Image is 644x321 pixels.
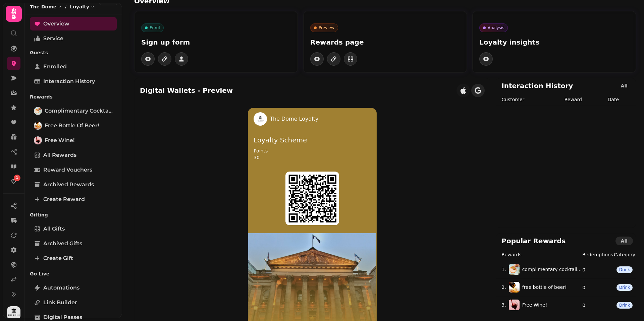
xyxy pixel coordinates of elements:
th: Reward [564,96,607,106]
img: qr-code.png [288,174,336,222]
span: Archived Rewards [43,181,94,189]
span: Archived Gifts [43,240,82,248]
a: 1 [7,175,20,188]
span: Drink [619,303,630,308]
p: Loyalty insights [479,38,629,47]
td: 0 [582,279,613,297]
span: Create Gift [43,254,73,262]
span: Create reward [43,195,85,203]
a: Enrolled [30,60,117,73]
span: Automations [43,284,79,292]
h2: Popular Rewards [501,236,566,246]
h2: Digital Wallets - Preview [140,86,233,95]
button: All [615,81,633,90]
p: Guests [30,47,117,59]
span: Interaction History [43,77,95,85]
img: complimentary cocktail! [35,108,41,114]
span: All Rewards [43,151,76,159]
a: Archived Gifts [30,237,117,250]
a: Free Wine!Free Wine! [30,134,117,147]
button: User avatar [6,306,22,320]
span: complimentary cocktail! [45,107,113,115]
h2: Interaction History [501,81,573,90]
a: Interaction History [30,75,117,88]
span: All [621,239,628,243]
a: Link Builder [30,296,117,309]
span: 2 . [501,284,506,291]
p: Go Live [30,268,117,280]
p: points [254,147,268,154]
button: Loyalty [70,3,95,10]
td: 0 [582,261,613,279]
th: Rewards [496,251,582,261]
span: Enrolled [43,63,67,71]
nav: breadcrumb [30,3,95,10]
p: complimentary cocktail ... [522,266,582,273]
img: aHR0cHM6Ly9maWxlcy5zdGFtcGVkZS5haS8wNzQ1NTQ5MC05MDM1LTRjODUtOWE2Mi0yNGY3ZDUwNThlZmYvbWVkaWEvY2Y2Z... [509,282,520,293]
span: Drink [619,267,630,272]
button: All [615,237,633,245]
img: header [256,115,264,123]
span: All [621,83,628,88]
img: aHR0cHM6Ly9maWxlcy5zdGFtcGVkZS5haS8wNzQ1NTQ5MC05MDM1LTRjODUtOWE2Mi0yNGY3ZDUwNThlZmYvbWVkaWEvYzIwN... [509,264,520,275]
span: 1 [16,176,18,180]
span: Link Builder [43,299,77,307]
th: Customer [496,96,564,106]
p: 30 [254,154,260,161]
span: All Gifts [43,225,65,233]
span: Service [43,35,63,43]
p: free bottle of beer! [522,284,567,291]
p: Rewards page [310,38,460,47]
img: free bottle of beer! [35,122,41,129]
a: Create reward [30,193,117,206]
p: The Dome Loyalty [270,115,318,123]
img: aHR0cHM6Ly9maWxlcy5zdGFtcGVkZS5haS8wNzQ1NTQ5MC05MDM1LTRjODUtOWE2Mi0yNGY3ZDUwNThlZmYvbWVkaWEvMTEyZ... [509,300,520,310]
span: 3 . [501,302,506,308]
span: 1 . [501,266,506,273]
a: Service [30,32,117,45]
span: Free Wine! [45,136,74,144]
th: Redemptions [582,251,613,261]
p: Rewards [30,91,117,103]
img: Free Wine! [35,137,41,144]
a: All Rewards [30,148,117,162]
p: Analysis [488,25,504,30]
p: Gifting [30,209,117,221]
span: Reward Vouchers [43,166,92,174]
a: Reward Vouchers [30,163,117,177]
p: Preview [319,25,334,30]
td: 0 [582,297,613,314]
p: Loyalty Scheme [254,135,307,145]
a: Automations [30,281,117,295]
a: Archived Rewards [30,178,117,191]
a: Overview [30,17,117,30]
img: User avatar [7,306,20,320]
span: The Dome [30,3,56,10]
th: Category [613,251,636,261]
a: Create Gift [30,252,117,265]
a: complimentary cocktail!complimentary cocktail! [30,104,117,118]
button: The Dome [30,3,62,10]
p: Enrol [150,25,160,30]
span: Overview [43,20,69,28]
a: All Gifts [30,222,117,236]
th: Date [607,96,636,106]
p: Sign up form [141,38,291,47]
p: Free Wine! [522,302,547,308]
a: free bottle of beer!free bottle of beer! [30,119,117,132]
span: Drink [619,285,630,290]
span: free bottle of beer! [45,122,99,130]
